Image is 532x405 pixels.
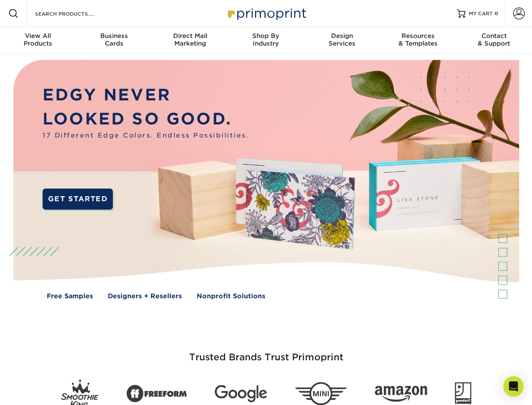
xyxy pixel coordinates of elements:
span: Business [76,32,152,40]
div: Services [304,32,380,47]
div: Cards [76,32,152,47]
span: 17 Different Edge Colors. Endless Possibilities. [43,131,249,140]
a: Direct MailMarketing [152,27,228,54]
img: Goodwill [455,382,471,405]
a: BusinessCards [76,27,152,54]
img: Google [215,385,267,402]
span: Shop By [228,32,304,40]
img: Primoprint [224,4,308,22]
a: Free Samples [47,292,93,301]
div: & Support [456,32,532,47]
a: GET STARTED [43,189,113,210]
span: Resources [380,32,456,40]
div: Open Intercom Messenger [503,376,524,397]
span: Direct Mail [152,32,228,40]
a: Contact& Support [456,27,532,54]
span: Contact [456,32,532,40]
span: Design [304,32,380,40]
p: EDGY NEVER [43,83,249,107]
input: SEARCH PRODUCTS..... [34,8,116,19]
div: & Templates [380,32,456,47]
div: Industry [228,32,304,47]
span: MY CART [469,10,493,17]
a: Designers + Resellers [108,292,182,301]
a: Shop ByIndustry [228,27,304,54]
a: DesignServices [304,27,380,54]
h3: Trusted Brands Trust Primoprint [20,332,513,373]
p: LOOKED SO GOOD. [43,107,249,131]
a: Resources& Templates [380,27,456,54]
span: 0 [495,11,498,16]
div: Marketing [152,32,228,47]
img: Amazon [375,386,427,402]
a: Nonprofit Solutions [197,292,265,301]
